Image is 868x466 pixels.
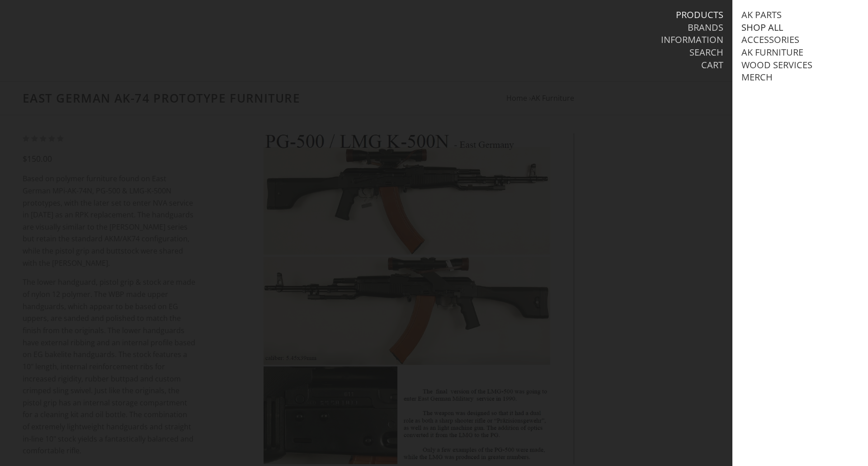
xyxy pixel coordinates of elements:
a: Merch [741,71,773,83]
a: Cart [701,59,723,71]
a: Accessories [741,34,799,46]
a: AK Parts [741,9,782,21]
a: Search [689,47,723,58]
a: Wood Services [741,59,812,71]
a: Shop All [741,22,783,33]
a: Information [661,34,723,46]
a: AK Furniture [741,47,803,58]
a: Brands [688,22,723,33]
a: Products [676,9,723,21]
